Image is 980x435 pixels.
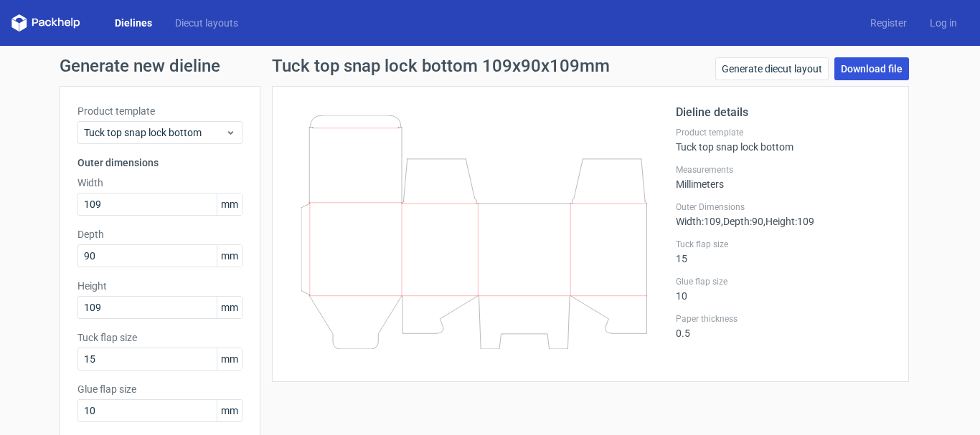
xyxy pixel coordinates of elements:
[676,164,891,176] label: Measurements
[834,57,909,80] a: Download file
[164,16,250,30] a: Diecut layouts
[217,348,242,370] span: mm
[676,127,891,138] label: Product template
[859,16,918,30] a: Register
[217,245,242,267] span: mm
[103,16,164,30] a: Dielines
[676,216,721,227] span: Width : 109
[676,239,891,264] div: 15
[676,127,891,153] div: Tuck top snap lock bottom
[217,193,242,215] span: mm
[77,176,242,190] label: Width
[77,104,242,118] label: Product template
[676,104,891,121] h2: Dieline details
[272,57,610,75] h1: Tuck top snap lock bottom 109x90x109mm
[84,125,225,140] span: Tuck top snap lock bottom
[676,201,891,213] label: Outer Dimensions
[721,216,763,227] span: , Depth : 90
[676,276,891,302] div: 10
[715,57,829,80] a: Generate diecut layout
[676,276,891,287] label: Glue flap size
[763,216,814,227] span: , Height : 109
[77,156,242,170] h3: Outer dimensions
[676,164,891,190] div: Millimeters
[60,57,920,75] h1: Generate new dieline
[676,239,891,250] label: Tuck flap size
[77,227,242,242] label: Depth
[217,400,242,421] span: mm
[77,279,242,293] label: Height
[676,313,891,339] div: 0.5
[918,16,969,30] a: Log in
[217,297,242,318] span: mm
[77,382,242,396] label: Glue flap size
[77,330,242,345] label: Tuck flap size
[676,313,891,325] label: Paper thickness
